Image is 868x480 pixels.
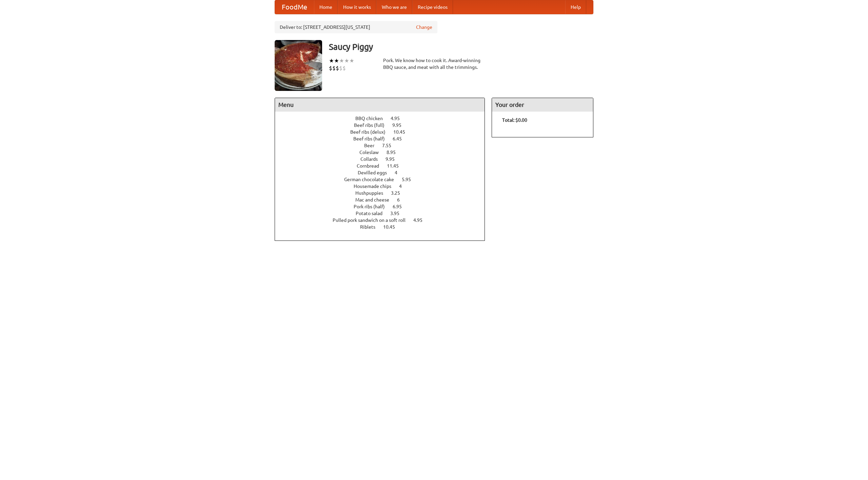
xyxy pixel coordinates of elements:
span: Beef ribs (full) [354,122,391,128]
span: Beef ribs (half) [353,136,392,141]
li: ★ [339,57,344,64]
a: Pulled pork sandwich on a soft roll 4.95 [333,217,435,223]
span: Riblets [360,224,382,230]
span: 7.55 [382,143,398,148]
li: $ [329,64,332,72]
a: Pork ribs (half) 6.95 [354,204,414,209]
span: Beef ribs (delux) [350,129,392,135]
span: Pork ribs (half) [354,204,392,209]
span: German chocolate cake [344,177,401,182]
a: Potato salad 3.95 [356,211,412,216]
a: Hushpuppies 3.25 [355,190,413,196]
a: FoodMe [275,0,314,14]
span: 4.95 [413,217,429,223]
a: Mac and cheese 6 [355,197,412,203]
a: BBQ chicken 4.95 [355,116,412,121]
a: Recipe videos [412,0,453,14]
li: ★ [329,57,334,64]
h3: Saucy Piggy [329,40,593,54]
h4: Your order [492,98,593,112]
img: angular.jpg [275,40,322,91]
span: 10.45 [383,224,402,230]
a: Devilled eggs 4 [358,170,410,175]
span: BBQ chicken [355,116,390,121]
a: Housemade chips 4 [354,184,414,189]
li: $ [342,64,346,72]
span: Potato salad [356,211,389,216]
span: 10.45 [393,129,412,135]
a: Collards 9.95 [360,156,407,162]
span: 3.95 [390,211,406,216]
span: 6.95 [393,204,409,209]
h4: Menu [275,98,485,112]
a: How it works [338,0,376,14]
a: Beef ribs (delux) 10.45 [350,129,418,135]
span: 4 [399,184,409,189]
a: Beef ribs (half) 6.45 [353,136,414,141]
span: Cornbread [357,163,386,169]
span: Housemade chips [354,184,398,189]
span: Hushpuppies [355,190,390,196]
li: $ [332,64,336,72]
li: $ [339,64,342,72]
a: Change [416,24,432,31]
div: Deliver to: [STREET_ADDRESS][US_STATE] [275,21,437,33]
a: German chocolate cake 5.95 [344,177,423,182]
span: 6.45 [393,136,409,141]
b: Total: $0.00 [502,117,527,123]
a: Help [565,0,586,14]
a: Cornbread 11.45 [357,163,411,169]
li: $ [336,64,339,72]
span: Collards [360,156,384,162]
a: Home [314,0,338,14]
span: 5.95 [402,177,418,182]
span: 4 [395,170,404,175]
span: Beer [364,143,381,148]
span: Devilled eggs [358,170,394,175]
span: 3.25 [391,190,407,196]
span: Pulled pork sandwich on a soft roll [333,217,412,223]
a: Who we are [376,0,412,14]
li: ★ [349,57,354,64]
a: Beer 7.55 [364,143,404,148]
li: ★ [344,57,349,64]
li: ★ [334,57,339,64]
span: 8.95 [387,150,402,155]
a: Beef ribs (full) 9.95 [354,122,414,128]
span: 11.45 [387,163,406,169]
span: 9.95 [386,156,401,162]
div: Pork. We know how to cook it. Award-winning BBQ sauce, and meat with all the trimmings. [383,57,485,71]
span: Mac and cheese [355,197,396,203]
a: Coleslaw 8.95 [359,150,408,155]
span: 9.95 [392,122,408,128]
span: 4.95 [391,116,407,121]
span: Coleslaw [359,150,386,155]
a: Riblets 10.45 [360,224,408,230]
span: 6 [397,197,407,203]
